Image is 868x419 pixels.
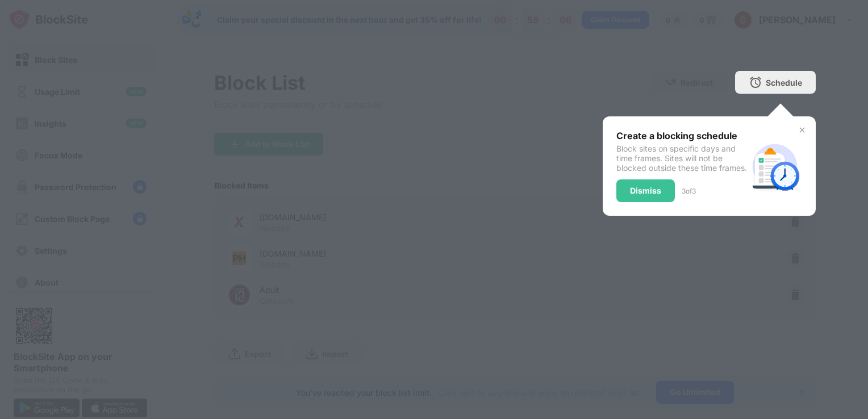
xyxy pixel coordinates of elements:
div: Dismiss [630,186,661,195]
div: Create a blocking schedule [616,130,748,141]
img: schedule.svg [748,139,802,194]
div: 3 of 3 [682,187,696,195]
div: Schedule [766,78,802,87]
div: Block sites on specific days and time frames. Sites will not be blocked outside these time frames. [616,144,748,173]
img: x-button.svg [798,125,807,135]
